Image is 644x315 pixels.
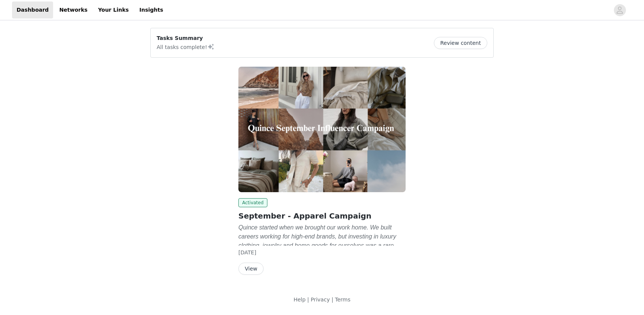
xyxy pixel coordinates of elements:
a: Dashboard [12,2,53,18]
a: Networks [55,2,92,18]
span: | [331,297,333,303]
span: Activated [238,198,267,207]
img: Quince [238,67,406,192]
button: Review content [434,37,487,49]
p: Tasks Summary [157,34,215,42]
a: Insights [135,2,168,18]
h2: September - Apparel Campaign [238,210,406,222]
a: Help [293,297,305,303]
p: All tasks complete! [157,42,215,51]
span: | [307,297,309,303]
a: Terms [335,297,350,303]
button: View [238,263,264,275]
em: Quince started when we brought our work home. We built careers working for high-end brands, but i... [238,224,399,276]
span: [DATE] [238,249,256,255]
a: Privacy [311,297,330,303]
div: avatar [616,4,623,16]
a: Your Links [93,2,133,18]
a: View [238,266,264,272]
